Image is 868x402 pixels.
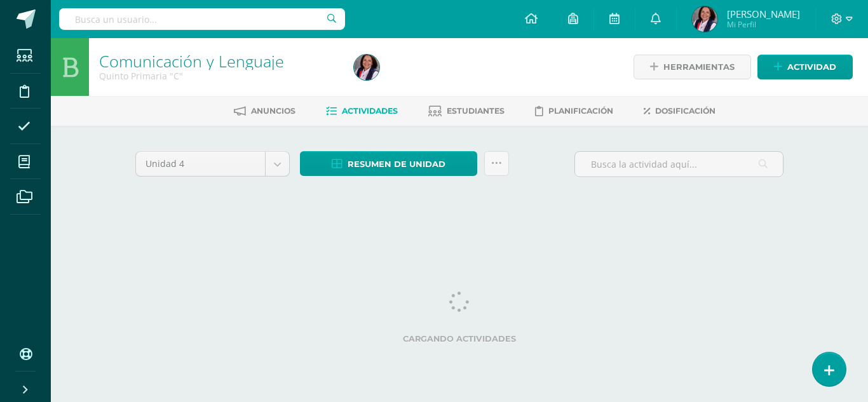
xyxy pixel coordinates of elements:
h1: Comunicación y Lenguaje [99,52,339,70]
a: Herramientas [634,55,751,79]
span: Actividades [342,106,398,116]
a: Planificación [535,101,613,121]
span: Estudiantes [447,106,505,116]
span: Mi Perfil [727,19,800,30]
span: Actividad [787,55,836,79]
a: Resumen de unidad [300,151,477,176]
input: Busca un usuario... [59,8,345,30]
a: Anuncios [234,101,295,121]
a: Actividad [757,55,853,79]
span: Unidad 4 [146,152,255,176]
a: Estudiantes [428,101,505,121]
span: Resumen de unidad [348,152,445,176]
span: Anuncios [251,106,295,116]
label: Cargando actividades [135,334,783,344]
a: Dosificación [644,101,715,121]
span: [PERSON_NAME] [727,8,800,20]
div: Quinto Primaria 'C' [99,70,339,82]
span: Herramientas [663,55,735,79]
span: Planificación [548,106,613,116]
input: Busca la actividad aquí... [575,152,783,177]
img: f462a79cdc2247d5a0d3055b91035c57.png [692,6,717,32]
span: Dosificación [655,106,715,116]
a: Actividades [326,101,398,121]
img: f462a79cdc2247d5a0d3055b91035c57.png [354,55,379,80]
a: Unidad 4 [136,152,289,176]
a: Comunicación y Lenguaje [99,50,284,72]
